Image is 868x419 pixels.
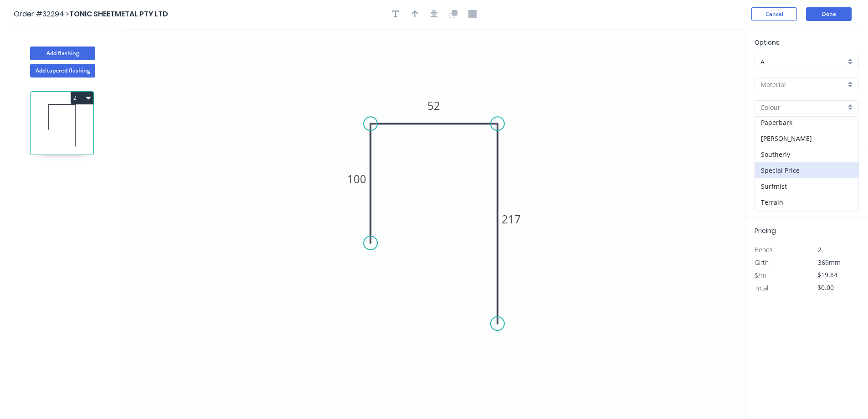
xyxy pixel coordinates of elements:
input: Material [760,80,846,89]
span: Total [755,284,768,292]
button: Add flashing [30,47,95,60]
div: [PERSON_NAME] [755,130,858,146]
span: Order #32294 > [14,9,69,19]
tspan: 100 [347,171,366,186]
span: Bends [755,245,773,254]
tspan: 217 [502,212,521,227]
span: Pricing [755,226,776,235]
div: Terrain [755,194,858,210]
button: 2 [71,92,93,104]
div: Surfmist [755,178,858,194]
div: Special Price [755,162,858,178]
span: $/m [755,271,766,279]
button: Add tapered flashing [30,64,95,78]
input: Price level [760,57,846,67]
span: Options [755,38,780,47]
div: Wallaby [755,210,858,226]
button: Done [806,7,852,21]
div: Paperbark [755,114,858,130]
span: 2 [818,245,822,254]
span: 369mm [818,258,841,267]
tspan: 52 [428,98,441,113]
span: TONIC SHEETMETAL PTY LTD [69,9,168,19]
input: Colour [760,103,846,112]
span: Girth [755,258,769,267]
svg: 0 [123,28,745,419]
button: Cancel [751,7,797,21]
div: Southerly [755,146,858,162]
